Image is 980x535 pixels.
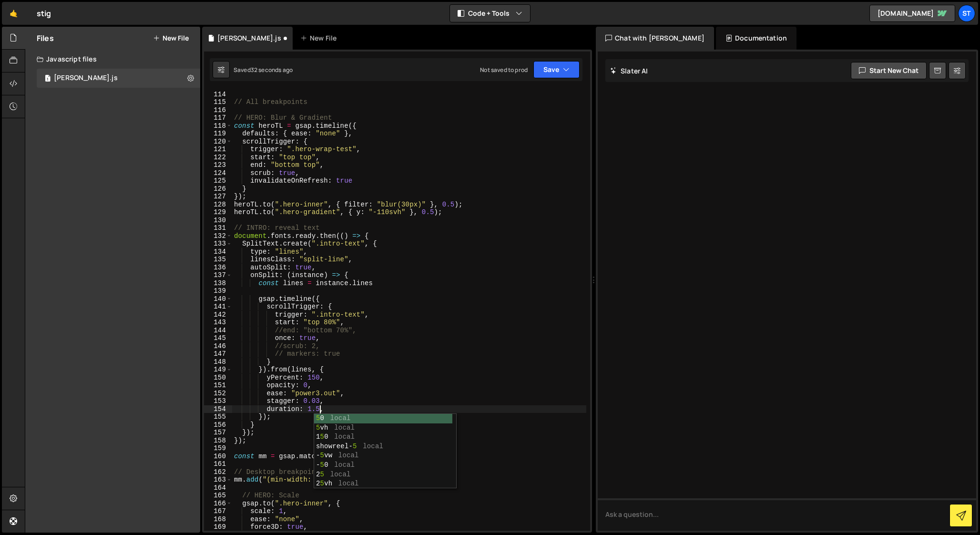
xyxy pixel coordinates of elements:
div: stig [37,8,51,19]
div: 149 [204,366,232,374]
div: 142 [204,311,232,319]
div: 32 seconds ago [251,66,293,74]
div: 121 [204,145,232,154]
div: 147 [204,350,232,358]
div: 118 [204,122,232,130]
div: 150 [204,374,232,382]
div: 168 [204,515,232,524]
div: 152 [204,390,232,398]
div: 119 [204,130,232,138]
div: 136 [204,264,232,272]
a: 🤙 [2,2,25,25]
div: 130 [204,216,232,225]
div: 135 [204,256,232,264]
div: 159 [204,444,232,453]
div: 122 [204,154,232,162]
a: [DOMAIN_NAME] [869,5,955,22]
div: 134 [204,248,232,256]
div: Saved [234,66,293,74]
div: 137 [204,271,232,279]
div: Not saved to prod [480,66,528,74]
div: 125 [204,177,232,185]
div: 128 [204,201,232,209]
h2: Slater AI [610,66,648,75]
div: 158 [204,437,232,445]
div: [PERSON_NAME].js [54,74,118,82]
div: 139 [204,287,232,295]
div: 151 [204,381,232,390]
div: 161 [204,460,232,468]
div: 115 [204,98,232,106]
div: 153 [204,397,232,405]
div: 126 [204,185,232,193]
h2: Files [37,33,54,43]
button: Start new chat [851,62,927,79]
div: Documentation [716,27,796,50]
div: 145 [204,334,232,342]
span: 1 [45,75,51,83]
div: 162 [204,468,232,476]
div: 144 [204,327,232,335]
div: 16026/42920.js [37,69,200,88]
div: 156 [204,421,232,429]
div: 166 [204,500,232,508]
div: 160 [204,453,232,461]
div: 124 [204,169,232,177]
div: 131 [204,224,232,232]
div: 114 [204,91,232,99]
div: 169 [204,523,232,531]
a: St [958,5,975,22]
div: 127 [204,193,232,201]
div: 155 [204,413,232,421]
div: 140 [204,295,232,303]
div: 132 [204,232,232,240]
div: New File [300,33,340,43]
div: 164 [204,484,232,492]
div: 133 [204,240,232,248]
div: 157 [204,429,232,437]
div: 116 [204,106,232,114]
button: Code + Tools [450,5,530,22]
button: Save [533,61,580,78]
div: 138 [204,279,232,288]
div: 143 [204,319,232,327]
div: Javascript files [25,50,200,69]
button: New File [153,34,189,42]
div: 141 [204,303,232,311]
div: 129 [204,208,232,216]
div: 154 [204,405,232,413]
div: 146 [204,342,232,350]
div: 165 [204,492,232,500]
div: Chat with [PERSON_NAME] [596,27,714,50]
div: 123 [204,161,232,169]
div: 120 [204,138,232,146]
div: 167 [204,507,232,515]
div: 117 [204,114,232,122]
div: 163 [204,476,232,484]
div: [PERSON_NAME].js [217,33,281,43]
div: 148 [204,358,232,366]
